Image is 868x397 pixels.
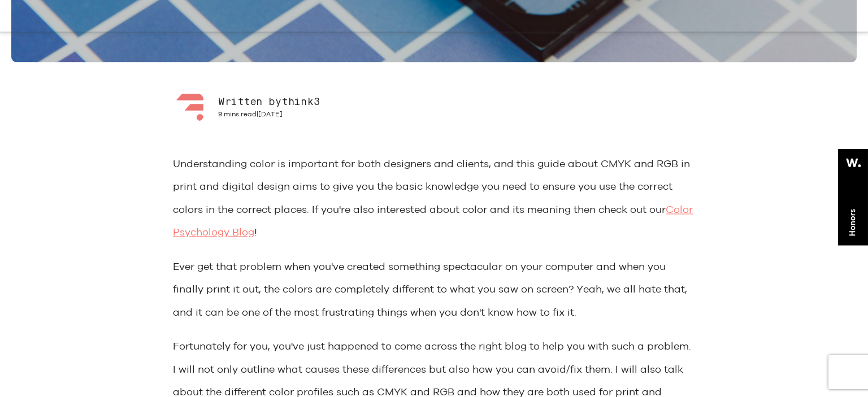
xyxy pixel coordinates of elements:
[173,203,693,238] a: Color Psychology Blog
[218,111,257,119] font: 9 mins read
[218,97,281,107] font: Written by
[258,111,283,119] font: [DATE]
[173,90,207,124] img: Author: think3
[173,158,690,215] font: Understanding color is important for both designers and clients, and this guide about CMYK and RG...
[254,226,257,238] font: !
[281,97,320,107] font: think3
[173,260,687,318] font: Ever get that problem when you've created something spectacular on your computer and when you fin...
[257,111,258,119] font: |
